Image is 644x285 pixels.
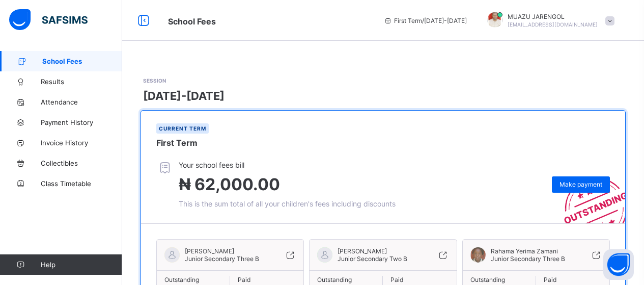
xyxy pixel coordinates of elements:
[338,247,407,255] span: [PERSON_NAME]
[185,247,259,255] span: [PERSON_NAME]
[603,249,634,280] button: Open asap
[477,12,620,29] div: MUAZUJARENGOL
[159,125,206,132] span: Current term
[179,199,396,208] span: This is the sum total of all your children's fees including discounts
[41,118,122,126] span: Payment History
[41,261,122,269] span: Help
[559,180,602,188] span: Make payment
[390,276,449,283] span: Paid
[491,255,565,263] span: Junior Secondary Three B
[508,13,598,20] span: MUAZU JARENGOL
[9,9,88,31] img: safsims
[143,77,166,84] span: SESSION
[338,255,407,263] span: Junior Secondary Two B
[384,17,467,24] span: session/term information
[491,247,565,255] span: Rahama Yerima Zamani
[164,276,222,283] span: Outstanding
[41,77,122,86] span: Results
[42,57,122,65] span: School Fees
[317,276,375,283] span: Outstanding
[508,21,598,28] span: [EMAIL_ADDRESS][DOMAIN_NAME]
[41,179,122,188] span: Class Timetable
[185,255,259,263] span: Junior Secondary Three B
[470,276,528,283] span: Outstanding
[238,276,296,283] span: Paid
[168,16,216,27] span: School Fees
[551,165,625,223] img: outstanding-stamp.3c148f88c3ebafa6da95868fa43343a1.svg
[156,138,198,148] span: First Term
[143,89,225,102] span: [DATE]-[DATE]
[41,139,122,147] span: Invoice History
[41,98,122,106] span: Attendance
[179,161,396,169] span: Your school fees bill
[544,276,602,283] span: Paid
[41,159,122,167] span: Collectibles
[179,174,280,194] span: ₦ 62,000.00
